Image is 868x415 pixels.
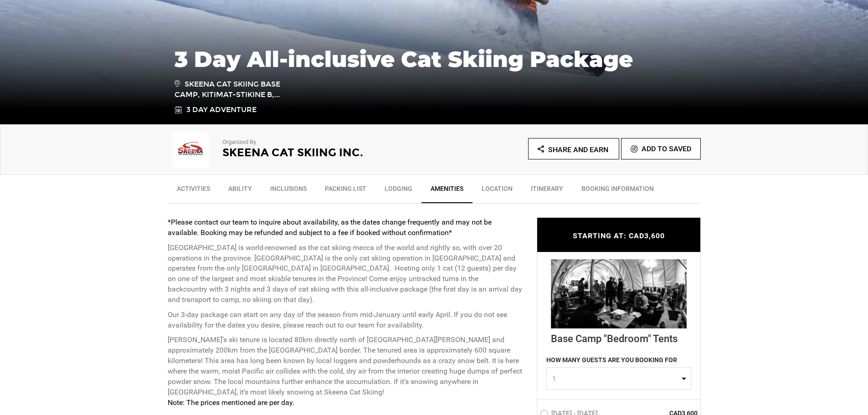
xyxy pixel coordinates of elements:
[186,105,257,115] span: 3 Day Adventure
[572,179,663,202] a: BOOKING INFORMATION
[552,374,679,383] span: 1
[551,328,687,345] div: Base Camp "Bedroom" Tents
[473,179,522,202] a: Location
[175,78,304,100] span: Skeena Cat Skiing Base Camp, Kitimat-Stikine B,...
[642,144,691,153] span: Add To Saved
[546,367,691,390] button: 1
[168,335,523,408] p: [PERSON_NAME]’s ski tenure is located 80km directly north of [GEOGRAPHIC_DATA][PERSON_NAME] and a...
[168,398,294,407] strong: Note: The prices mentioned are per day.
[222,147,409,159] h2: Skeena Cat Skiing Inc.
[168,218,492,237] strong: *Please contact our team to inquire about availability, as the dates change frequently and may no...
[316,179,375,202] a: Packing List
[168,243,523,305] p: [GEOGRAPHIC_DATA] is world-renowned as the cat skiing mecca of the world and rightly so, with ove...
[546,355,677,367] label: HOW MANY GUESTS ARE YOU BOOKING FOR
[168,310,523,331] p: Our 3-day package can start on any day of the season from mid-January until early April. If you d...
[168,132,213,168] img: img_f63f189c3556185939f40ae13d6fd395.png
[551,259,687,328] img: dd1b2df7-6be6-4ef9-91c3-17cffa60f70e_134_5350385d9d2180c28a4ca4bc7bae7102_loc_ngl.jpg
[573,231,665,240] span: STARTING AT: CAD3,600
[261,179,316,202] a: Inclusions
[522,179,572,202] a: Itinerary
[421,179,473,203] a: Amenities
[548,145,608,154] span: Share and Earn
[219,179,261,202] a: Ability
[375,179,421,202] a: Lodging
[222,138,409,147] p: Organized By
[175,47,694,72] h1: 3 Day All-inclusive Cat Skiing Package
[168,179,219,202] a: Activities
